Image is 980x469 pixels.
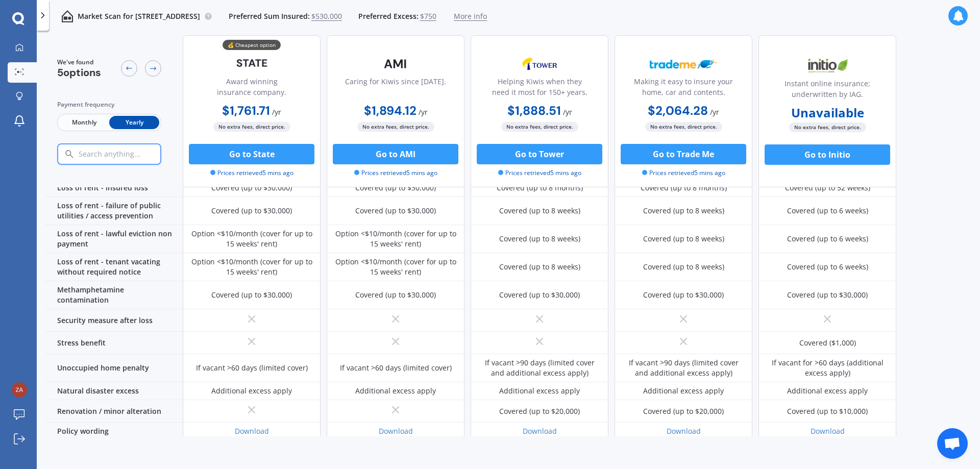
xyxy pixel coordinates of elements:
b: $1,894.12 [364,103,416,118]
div: Covered (up to 8 weeks) [499,262,580,272]
div: Option <$10/month (cover for up to 15 weeks' rent) [334,257,457,277]
span: / yr [272,107,281,117]
div: Covered (up to 8 weeks) [643,262,724,272]
div: Covered (up to $30,000) [787,290,868,300]
div: Loss of rent - failure of public utilities / access prevention [45,197,183,225]
div: Helping Kiwis when they need it most for 150+ years. [479,76,600,102]
div: Stress benefit [45,332,183,354]
div: Covered (up to 52 weeks) [785,183,870,193]
div: Covered (up to $20,000) [499,406,580,416]
div: If vacant >90 days (limited cover and additional excess apply) [622,358,745,378]
div: Covered (up to 8 weeks) [499,234,580,244]
span: No extra fees, direct price. [213,122,290,132]
div: Covered (up to 6 weeks) [787,206,868,216]
div: Covered ($1,000) [799,338,856,348]
div: If vacant >60 days (limited cover) [340,363,452,373]
div: Natural disaster excess [45,382,183,400]
p: Market Scan for [STREET_ADDRESS] [78,11,200,21]
div: Covered (up to 8 weeks) [499,206,580,216]
a: Download [379,426,413,436]
b: $2,064.28 [648,103,708,118]
div: Loss of rent - lawful eviction non payment [45,225,183,253]
div: Methamphetamine contamination [45,281,183,309]
button: Go to AMI [333,144,458,164]
a: Download [667,426,701,436]
span: Prices retrieved 5 mins ago [210,168,293,178]
div: Renovation / minor alteration [45,400,183,423]
div: 💰 Cheapest option [223,40,281,50]
img: Tower.webp [506,51,573,77]
img: Trademe.webp [650,51,717,77]
span: Prices retrieved 5 mins ago [354,168,437,178]
span: 5 options [57,66,101,79]
input: Search anything... [78,150,182,159]
button: Go to Trade Me [621,144,746,164]
div: Caring for Kiwis since [DATE]. [345,76,446,102]
span: More info [454,11,487,21]
span: No extra fees, direct price. [501,122,578,132]
div: Covered (up to $10,000) [787,406,868,416]
img: abbd4ceb0dda5257527a394eb9d0c1ea [12,382,27,398]
div: Additional excess apply [211,386,292,396]
span: / yr [419,107,428,117]
span: Monthly [59,116,109,129]
div: Covered (up to 8 weeks) [643,234,724,244]
span: Prices retrieved 5 mins ago [498,168,581,178]
div: Additional excess apply [643,386,724,396]
span: Preferred Excess: [358,11,419,21]
span: Yearly [109,116,159,129]
div: Making it easy to insure your home, car and contents. [623,76,744,102]
div: Additional excess apply [355,386,436,396]
div: Loss of rent - tenant vacating without required notice [45,253,183,281]
div: Option <$10/month (cover for up to 15 weeks' rent) [334,229,457,249]
div: Open chat [937,428,968,459]
div: Award winning insurance company. [191,76,312,102]
div: Covered (up to $30,000) [355,183,436,193]
img: AMI-text-1.webp [362,51,429,77]
div: Security measure after loss [45,309,183,332]
div: Covered (up to $30,000) [355,290,436,300]
b: Unavailable [791,108,864,118]
span: $750 [420,11,436,21]
div: Covered (up to 6 weeks) [787,234,868,244]
span: We've found [57,58,101,67]
div: Covered (up to $30,000) [643,290,724,300]
div: Covered (up to $30,000) [355,206,436,216]
div: Covered (up to 8 months) [641,183,727,193]
span: $530,000 [311,11,342,21]
div: Covered (up to 8 months) [497,183,583,193]
div: Covered (up to 8 weeks) [643,206,724,216]
div: If vacant for >60 days (additional excess apply) [766,358,889,378]
img: State-text-1.webp [218,51,285,75]
b: $1,761.71 [222,103,270,118]
div: Covered (up to $30,000) [211,290,292,300]
div: If vacant >60 days (limited cover) [196,363,308,373]
span: Prices retrieved 5 mins ago [642,168,725,178]
div: Covered (up to $20,000) [643,406,724,416]
div: Payment frequency [57,100,161,110]
div: Unoccupied home penalty [45,354,183,382]
a: Download [811,426,845,436]
div: If vacant >90 days (limited cover and additional excess apply) [478,358,601,378]
div: Instant online insurance; underwritten by IAG. [767,78,888,104]
div: Additional excess apply [499,386,580,396]
b: $1,888.51 [507,103,561,118]
img: Initio.webp [794,53,861,79]
span: Preferred Sum Insured: [229,11,310,21]
button: Go to State [189,144,314,164]
div: Additional excess apply [787,386,868,396]
div: Loss of rent - insured loss [45,179,183,197]
span: No extra fees, direct price. [789,122,866,132]
div: Covered (up to $30,000) [211,206,292,216]
span: / yr [710,107,719,117]
a: Download [235,426,269,436]
div: Option <$10/month (cover for up to 15 weeks' rent) [190,229,313,249]
span: No extra fees, direct price. [357,122,434,132]
div: Policy wording [45,423,183,440]
span: / yr [563,107,572,117]
span: No extra fees, direct price. [645,122,722,132]
div: Covered (up to $30,000) [499,290,580,300]
button: Go to Tower [477,144,602,164]
img: home-and-contents.b802091223b8502ef2dd.svg [61,10,73,22]
a: Download [523,426,557,436]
